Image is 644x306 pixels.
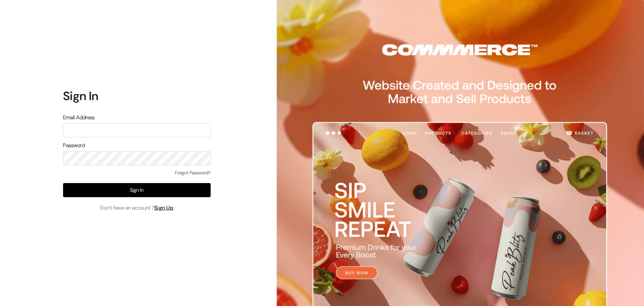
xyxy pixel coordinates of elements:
[175,169,211,176] a: Forgot Password?
[100,204,174,212] span: Don’t have an account ?
[154,204,174,211] a: Sign Up
[63,141,85,149] label: Password
[63,183,211,197] button: Sign In
[63,89,211,103] h1: Sign In
[63,114,95,122] label: Email Address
